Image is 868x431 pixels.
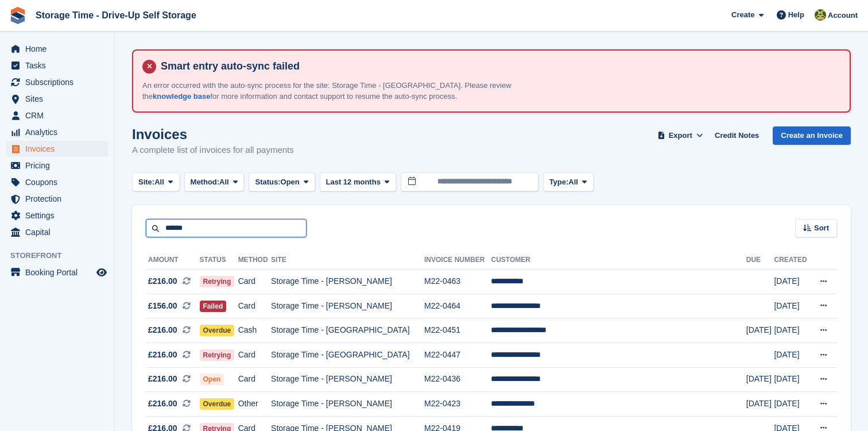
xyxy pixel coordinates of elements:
[249,172,315,191] button: Status: Open
[731,9,754,21] span: Create
[6,91,108,107] a: menu
[815,9,826,21] img: Zain Sarwar
[6,41,108,57] a: menu
[25,224,94,240] span: Capital
[655,126,706,145] button: Export
[146,251,200,270] th: Amount
[95,265,108,279] a: Preview store
[6,191,108,207] a: menu
[31,6,201,25] a: Storage Time - Drive-Up Self Storage
[271,294,424,318] td: Storage Time - [PERSON_NAME]
[424,318,491,343] td: M22-0451
[271,392,424,417] td: Storage Time - [PERSON_NAME]
[710,126,764,145] a: Credit Notes
[154,176,164,188] span: All
[774,294,810,318] td: [DATE]
[200,325,235,336] span: Overdue
[669,130,692,141] span: Export
[746,392,774,417] td: [DATE]
[491,251,746,270] th: Customer
[25,41,94,57] span: Home
[424,251,491,270] th: Invoice Number
[814,222,829,234] span: Sort
[25,191,94,207] span: Protection
[191,176,220,188] span: Method:
[828,10,858,21] span: Account
[271,251,424,270] th: Site
[271,343,424,367] td: Storage Time - [GEOGRAPHIC_DATA]
[326,176,381,188] span: Last 12 months
[148,324,177,336] span: £216.00
[25,207,94,224] span: Settings
[238,392,271,417] td: Other
[132,172,180,191] button: Site: All
[200,349,235,361] span: Retrying
[6,157,108,174] a: menu
[424,392,491,417] td: M22-0423
[6,107,108,124] a: menu
[148,300,177,312] span: £156.00
[6,224,108,240] a: menu
[25,264,94,280] span: Booking Portal
[6,74,108,90] a: menu
[746,367,774,392] td: [DATE]
[9,7,26,24] img: stora-icon-8386f47178a22dfd0bd8f6a31ec36ba5ce8667c1dd55bd0f319d3a0aa187defe.svg
[238,318,271,343] td: Cash
[271,270,424,294] td: Storage Time - [PERSON_NAME]
[25,157,94,174] span: Pricing
[746,318,774,343] td: [DATE]
[6,141,108,157] a: menu
[568,176,578,188] span: All
[200,276,235,287] span: Retrying
[774,343,810,367] td: [DATE]
[543,172,594,191] button: Type: All
[148,398,177,410] span: £216.00
[773,126,851,145] a: Create an Invoice
[148,373,177,385] span: £216.00
[25,174,94,190] span: Coupons
[774,318,810,343] td: [DATE]
[788,9,804,21] span: Help
[238,367,271,392] td: Card
[25,141,94,157] span: Invoices
[774,392,810,417] td: [DATE]
[6,124,108,140] a: menu
[138,176,154,188] span: Site:
[156,60,840,73] h4: Smart entry auto-sync failed
[271,318,424,343] td: Storage Time - [GEOGRAPHIC_DATA]
[142,80,544,102] p: An error occurred with the auto-sync process for the site: Storage Time - [GEOGRAPHIC_DATA]. Plea...
[200,374,224,385] span: Open
[271,367,424,392] td: Storage Time - [PERSON_NAME]
[148,349,177,361] span: £216.00
[25,107,94,124] span: CRM
[774,367,810,392] td: [DATE]
[200,398,235,410] span: Overdue
[200,301,227,312] span: Failed
[6,264,108,280] a: menu
[238,251,271,270] th: Method
[25,74,94,90] span: Subscriptions
[25,124,94,140] span: Analytics
[219,176,229,188] span: All
[424,343,491,367] td: M22-0447
[6,57,108,74] a: menu
[424,270,491,294] td: M22-0463
[238,294,271,318] td: Card
[281,176,300,188] span: Open
[25,91,94,107] span: Sites
[238,270,271,294] td: Card
[132,144,294,157] p: A complete list of invoices for all payments
[25,57,94,74] span: Tasks
[424,367,491,392] td: M22-0436
[200,251,238,270] th: Status
[255,176,280,188] span: Status:
[132,126,294,142] h1: Invoices
[153,92,210,101] a: knowledge base
[184,172,245,191] button: Method: All
[424,294,491,318] td: M22-0464
[549,176,569,188] span: Type:
[10,250,114,261] span: Storefront
[6,207,108,224] a: menu
[746,251,774,270] th: Due
[774,270,810,294] td: [DATE]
